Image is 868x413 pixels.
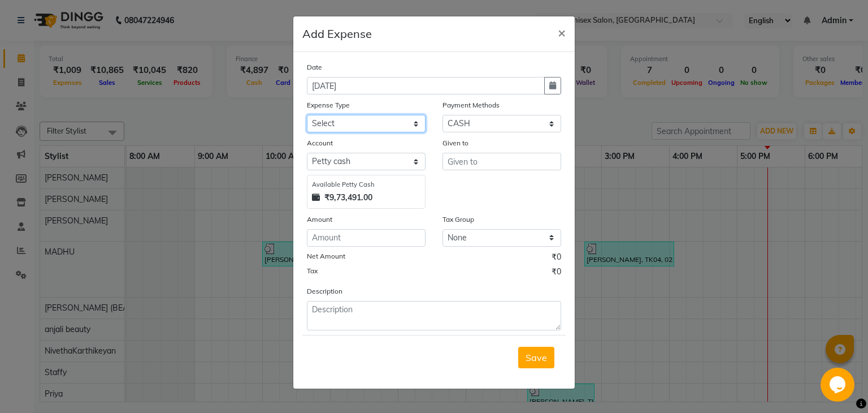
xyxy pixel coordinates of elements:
button: Save [518,347,554,368]
strong: ₹9,73,491.00 [324,192,372,204]
label: Account [307,138,333,148]
span: Save [526,352,547,363]
input: Given to [442,153,561,170]
label: Date [307,62,322,72]
label: Net Amount [307,251,345,261]
label: Payment Methods [442,100,500,110]
input: Amount [307,229,426,247]
label: Given to [442,138,468,148]
span: ₹0 [552,251,561,266]
span: ₹0 [552,266,561,281]
label: Description [307,286,342,296]
div: Available Petty Cash [312,180,420,190]
label: Tax Group [442,214,474,225]
iframe: chat widget [821,368,857,402]
label: Expense Type [307,100,350,110]
label: Tax [307,266,318,276]
button: Close [549,16,575,48]
h5: Add Expense [302,25,372,42]
label: Amount [307,214,332,225]
span: × [558,24,566,41]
